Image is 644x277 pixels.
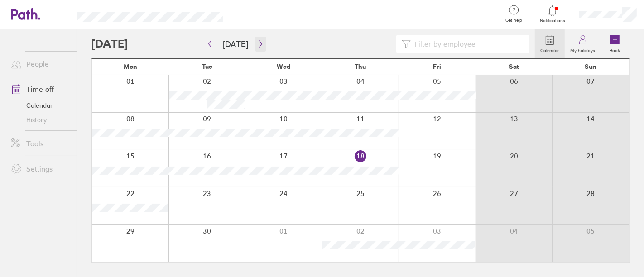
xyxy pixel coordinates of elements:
span: Fri [433,63,441,70]
span: Mon [124,63,137,70]
a: People [4,55,77,73]
a: History [4,113,77,127]
a: My holidays [565,29,601,58]
a: Calendar [4,98,77,113]
span: Notifications [538,18,567,24]
span: Get help [500,18,529,23]
span: Sun [585,63,596,70]
label: Book [605,45,626,53]
a: Tools [4,134,77,153]
span: Sat [509,63,519,70]
label: My holidays [565,45,601,53]
a: Notifications [538,5,567,24]
span: Thu [355,63,366,70]
label: Calendar [535,45,565,53]
a: Settings [4,160,77,178]
a: Calendar [535,29,565,58]
span: Tue [202,63,212,70]
a: Time off [4,80,77,98]
span: Wed [277,63,291,70]
input: Filter by employee [411,35,524,53]
a: Book [601,29,630,58]
button: [DATE] [216,37,255,52]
